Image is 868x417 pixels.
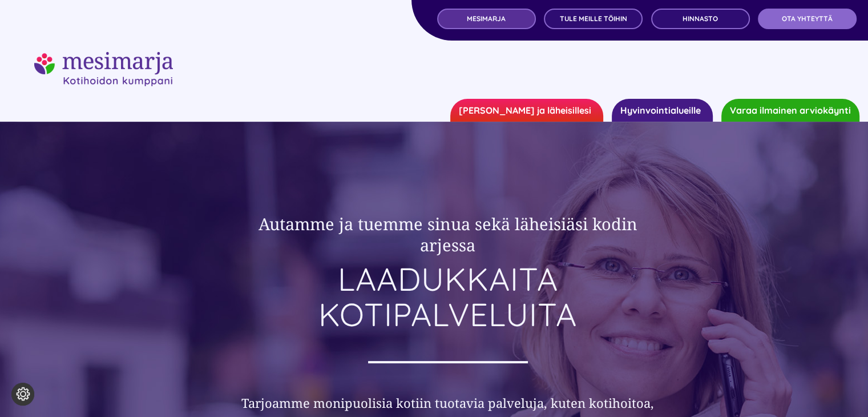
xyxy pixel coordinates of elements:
[721,99,859,122] a: Varaa ilmainen arviokäynti
[612,99,713,122] a: Hyvinvointialueille
[34,52,173,86] img: mesimarjasi
[34,50,173,65] a: mesimarjasi
[229,262,667,332] h1: LAADUKKAITA KOTIPALVELUITA
[782,15,833,23] span: OTA YHTEYTTÄ
[758,9,857,29] a: OTA YHTEYTTÄ
[651,9,750,29] a: Hinnasto
[11,383,34,406] button: Evästeasetukset
[437,9,536,29] a: MESIMARJA
[229,213,667,256] h2: Autamme ja tuemme sinua sekä läheisiäsi kodin arjessa
[544,9,643,29] a: TULE MEILLE TÖIHIN
[450,99,603,122] a: [PERSON_NAME] ja läheisillesi
[560,15,627,23] span: TULE MEILLE TÖIHIN
[683,15,718,23] span: Hinnasto
[467,15,506,23] span: MESIMARJA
